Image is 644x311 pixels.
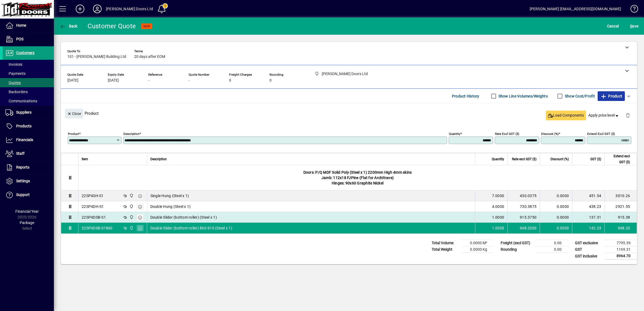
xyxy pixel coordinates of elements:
span: - [189,78,190,83]
td: Total Volume [429,240,461,246]
td: 142.23 [572,223,604,233]
button: Add [71,4,89,14]
a: Settings [3,174,54,188]
span: Products [16,124,32,128]
div: 22SP4DSB-S1860 [82,225,113,231]
div: Doors: P/Q MDF Solid Poly (Steel x 1) 2200mm High 4mm skins Jamb: 112x18 FJPine (Flat for Architr... [78,165,637,190]
div: 730.3875 [511,204,536,209]
span: Apply price level [588,113,619,118]
div: [PERSON_NAME] Doors Ltd [106,5,153,13]
span: Item [82,156,88,162]
div: 948.2000 [511,225,536,231]
span: Home [16,23,26,27]
td: 137.31 [572,212,604,223]
span: 20 days after EOM [134,55,165,59]
a: Reports [3,161,54,174]
span: Product History [452,92,479,100]
span: Discount (%) [550,156,569,162]
td: GST inclusive [572,253,605,260]
span: NEW [143,25,150,28]
mat-label: Product [68,132,79,136]
span: 1.0000 [492,225,504,231]
td: 1169.31 [605,246,637,253]
span: Payments [5,71,26,76]
span: Product [600,92,622,100]
td: 0.0000 [540,201,572,212]
td: 0.0000 Kg [461,246,494,253]
span: [DATE] [108,78,119,83]
button: Product History [450,91,482,101]
mat-label: Discount (%) [541,132,559,136]
a: Backorders [3,87,54,96]
span: 1.0000 [492,215,504,220]
a: Home [3,19,54,32]
td: 438.23 [572,201,604,212]
a: Financials [3,133,54,147]
span: Bennett Doors Ltd [128,193,134,199]
span: Description [150,156,167,162]
app-page-header-button: Delete [621,113,634,118]
span: 0 [229,78,231,83]
span: Communications [5,99,37,103]
span: 0 [269,78,272,83]
td: GST [572,246,605,253]
span: Rate excl GST ($) [512,156,536,162]
span: - [148,78,149,83]
span: Support [16,193,30,197]
td: Total Weight [429,246,461,253]
div: 22SP4DSB-S1 [82,215,106,220]
button: Delete [621,109,634,122]
span: GST ($) [590,156,601,162]
mat-label: Quantity [449,132,460,136]
span: Double Slider (bottom roller) 860-910 (Steel x 1) [150,225,232,231]
span: Single Hung (Steel x 1) [150,193,189,198]
td: 451.54 [572,190,604,201]
a: Invoices [3,60,54,69]
td: 0.00 [536,240,568,246]
span: Financial Year [15,209,39,214]
span: Quotes [5,81,21,85]
td: 0.0000 [540,223,572,233]
span: Suppliers [16,110,32,114]
span: Load Components [548,113,584,118]
div: Product [61,103,637,123]
span: Backorders [5,90,28,94]
td: 2921.55 [604,201,637,212]
span: ave [630,22,638,30]
app-page-header-button: Back [54,21,84,31]
td: Freight (excl GST) [498,240,536,246]
td: 0.0000 M³ [461,240,494,246]
span: Double Slider (bottom roller) (Steel x 1) [150,215,217,220]
span: Back [60,24,78,28]
button: Save [629,21,640,31]
td: GST exclusive [572,240,605,246]
a: Staff [3,147,54,160]
td: 7795.39 [605,240,637,246]
span: Settings [16,179,30,183]
a: Suppliers [3,106,54,119]
div: [PERSON_NAME] [EMAIL_ADDRESS][DOMAIN_NAME] [530,5,621,13]
span: S [630,24,632,28]
span: 7.0000 [492,193,504,198]
div: 22SP4DH-S1 [82,204,104,209]
label: Show Line Volumes/Weights [497,93,548,99]
span: Quantity [492,156,504,162]
span: Cancel [607,22,619,30]
div: 430.0375 [511,193,536,198]
span: Staff [16,151,25,156]
label: Show Cost/Profit [564,93,595,99]
div: 915.3750 [511,215,536,220]
span: [DATE] [67,78,78,83]
span: POS [16,37,23,41]
td: 8964.70 [605,253,637,260]
a: Payments [3,69,54,78]
span: Extend excl GST ($) [608,153,630,165]
span: Reports [16,165,29,169]
a: POS [3,33,54,46]
mat-label: Extend excl GST ($) [587,132,615,136]
span: Invoices [5,62,22,67]
span: Customers [16,51,34,55]
td: 0.00 [536,246,568,253]
span: Financials [16,138,33,142]
span: Double Hung (Steel x 1) [150,204,191,209]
